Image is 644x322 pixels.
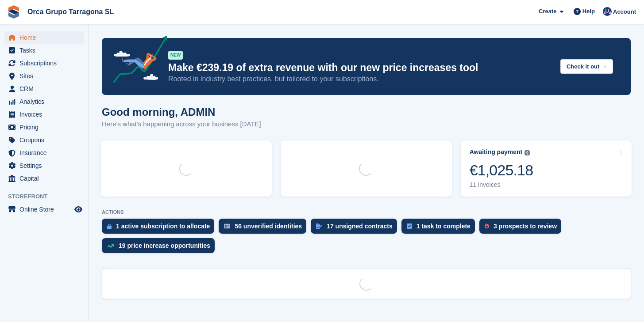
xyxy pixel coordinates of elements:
a: menu [4,172,84,185]
span: CRM [19,83,73,95]
p: Rooted in industry best practices, but tailored to your subscriptions. [168,74,553,84]
h1: Good morning, ADMIN [102,106,261,118]
img: contract_signature_icon-13c848040528278c33f63329250d36e43548de30e8caae1d1a13099fd9432cc5.svg [316,224,322,229]
a: menu [4,108,84,121]
a: Preview store [73,204,84,215]
a: 3 prospects to review [479,219,566,238]
a: menu [4,203,84,216]
a: 1 task to complete [401,219,479,238]
span: Invoices [19,108,73,121]
a: 19 price increase opportunities [102,238,219,258]
span: Insurance [19,147,73,159]
div: 11 invoices [470,181,533,189]
span: Storefront [8,192,88,201]
span: Online Store [19,203,73,216]
span: Capital [19,172,73,185]
a: menu [4,83,84,95]
span: Settings [19,159,73,172]
p: Here's what's happening across your business [DATE] [102,119,261,129]
img: stora-icon-8386f47178a22dfd0bd8f6a31ec36ba5ce8667c1dd55bd0f319d3a0aa187defe.svg [7,5,20,19]
a: menu [4,147,84,159]
span: Create [539,7,556,16]
a: menu [4,121,84,133]
span: Account [613,8,636,16]
img: task-75834270c22a3079a89374b754ae025e5fb1db73e45f91037f5363f120a921f8.svg [407,224,412,229]
div: Awaiting payment [470,148,523,156]
div: 1 task to complete [416,223,470,230]
img: active_subscription_to_allocate_icon-d502201f5373d7db506a760aba3b589e785aa758c864c3986d89f69b8ff3... [107,224,112,229]
a: Orca Grupo Tarragona SL [24,4,117,19]
div: 1 active subscription to allocate [116,223,210,230]
img: verify_identity-adf6edd0f0f0b5bbfe63781bf79b02c33cf7c696d77639b501bdc392416b5a36.svg [224,224,230,229]
span: Subscriptions [19,57,73,69]
img: icon-info-grey-7440780725fd019a000dd9b08b2336e03edf1995a4989e88bcd33f0948082b44.svg [524,150,530,155]
button: Check it out → [560,59,613,74]
a: menu [4,95,84,108]
img: prospect-51fa495bee0391a8d652442698ab0144808aea92771e9ea1ae160a38d050c398.svg [485,224,489,229]
a: menu [4,31,84,44]
a: menu [4,70,84,82]
div: 19 price increase opportunities [119,242,210,249]
p: ACTIONS [102,209,631,215]
span: Home [19,31,73,44]
img: price-adjustments-announcement-icon-8257ccfd72463d97f412b2fc003d46551f7dbcb40ab6d574587a9cd5c0d94... [106,36,168,86]
img: ADMIN MANAGMENT [603,7,612,16]
span: Analytics [19,95,73,108]
img: price_increase_opportunities-93ffe204e8149a01c8c9dc8f82e8f89637d9d84a8eef4429ea346261dce0b2c0.svg [107,244,114,248]
p: Make €239.19 of extra revenue with our new price increases tool [168,61,553,74]
div: 17 unsigned contracts [327,223,393,230]
span: Pricing [19,121,73,133]
span: Sites [19,70,73,82]
a: 56 unverified identities [219,219,311,238]
a: 17 unsigned contracts [311,219,401,238]
span: Coupons [19,134,73,146]
span: Help [582,7,595,16]
div: 3 prospects to review [494,223,557,230]
span: Tasks [19,44,73,57]
div: NEW [168,51,183,60]
a: menu [4,44,84,57]
a: menu [4,134,84,146]
div: €1,025.18 [470,161,533,179]
a: menu [4,159,84,172]
div: 56 unverified identities [235,223,302,230]
a: Awaiting payment €1,025.18 11 invoices [461,140,632,197]
a: menu [4,57,84,69]
a: 1 active subscription to allocate [102,219,219,238]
